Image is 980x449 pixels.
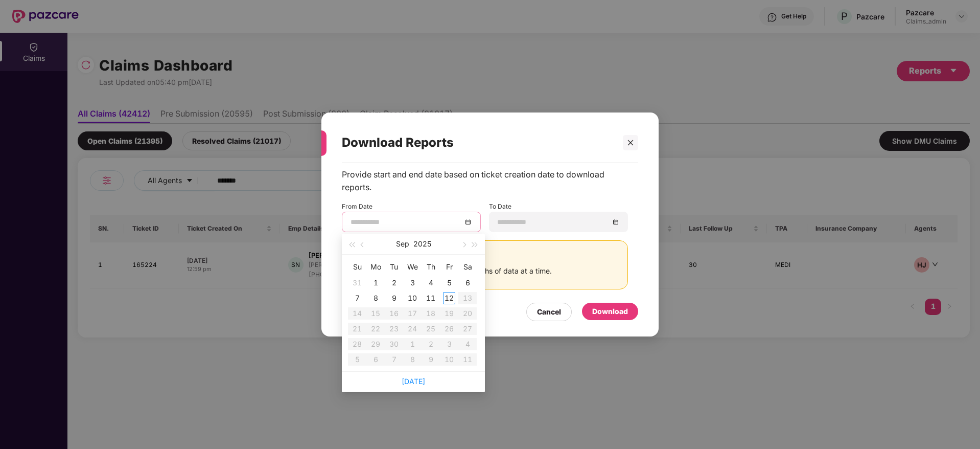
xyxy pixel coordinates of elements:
td: 2025-09-11 [422,290,440,306]
div: Download [592,306,628,317]
th: Th [422,259,440,275]
span: close [627,139,634,146]
div: Cancel [537,306,561,318]
div: Provide start and end date based on ticket creation date to download reports. [342,168,628,194]
td: 2025-09-10 [403,290,422,306]
button: 2025 [413,234,431,254]
td: 2025-09-05 [440,275,458,290]
div: 11 [425,292,437,304]
td: 2025-09-07 [348,290,366,306]
div: 7 [351,292,363,304]
div: 31 [351,277,363,289]
td: 2025-09-01 [366,275,385,290]
td: 2025-09-04 [422,275,440,290]
div: 6 [461,277,474,289]
div: 5 [443,277,455,289]
td: 2025-09-12 [440,290,458,306]
td: 2025-08-31 [348,275,366,290]
th: Sa [458,259,477,275]
td: 2025-09-09 [385,290,403,306]
div: 9 [388,292,400,304]
th: Su [348,259,366,275]
div: 2 [388,277,400,289]
div: Download Reports [342,123,614,163]
a: [DATE] [402,377,425,386]
div: 1 [369,277,382,289]
div: 4 [425,277,437,289]
th: Fr [440,259,458,275]
div: From Date [342,202,481,232]
div: 8 [369,292,382,304]
th: Tu [385,259,403,275]
div: 3 [406,277,418,289]
th: We [403,259,422,275]
td: 2025-09-06 [458,275,477,290]
div: 10 [406,292,418,304]
td: 2025-09-03 [403,275,422,290]
th: Mo [366,259,385,275]
td: 2025-09-02 [385,275,403,290]
button: Sep [396,234,409,254]
div: 12 [443,292,455,304]
div: To Date [489,202,628,232]
td: 2025-09-08 [366,290,385,306]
